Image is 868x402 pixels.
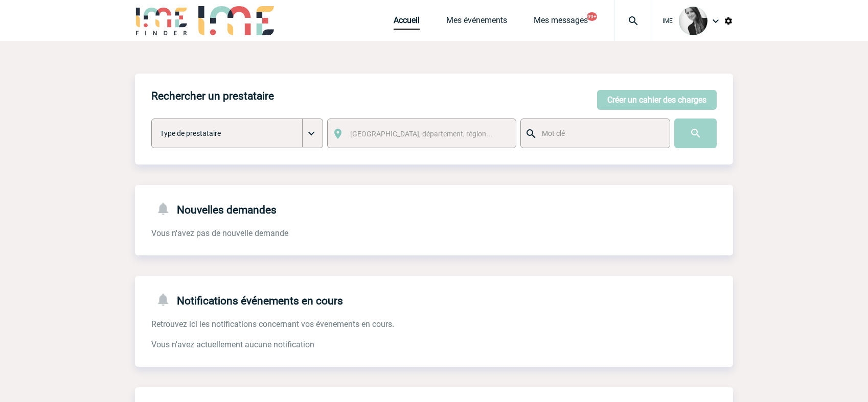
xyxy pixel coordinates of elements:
[155,201,177,216] img: notifications-24-px-g.png
[394,15,420,30] a: Accueil
[534,15,588,30] a: Mes messages
[151,292,343,307] h4: Notifications événements en cours
[151,201,277,216] h4: Nouvelles demandes
[446,15,507,30] a: Mes événements
[151,90,274,102] h4: Rechercher un prestataire
[151,228,288,238] span: Vous n'avez pas de nouvelle demande
[155,292,177,307] img: notifications-24-px-g.png
[350,130,492,138] span: [GEOGRAPHIC_DATA], département, région...
[151,319,394,329] span: Retrouvez ici les notifications concernant vos évenements en cours.
[663,17,673,25] span: IME
[674,119,717,148] input: Submit
[151,340,314,349] span: Vous n'avez actuellement aucune notification
[539,127,660,140] input: Mot clé
[679,7,707,35] img: 101050-0.jpg
[587,12,597,21] button: 99+
[135,6,188,35] img: IME-Finder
